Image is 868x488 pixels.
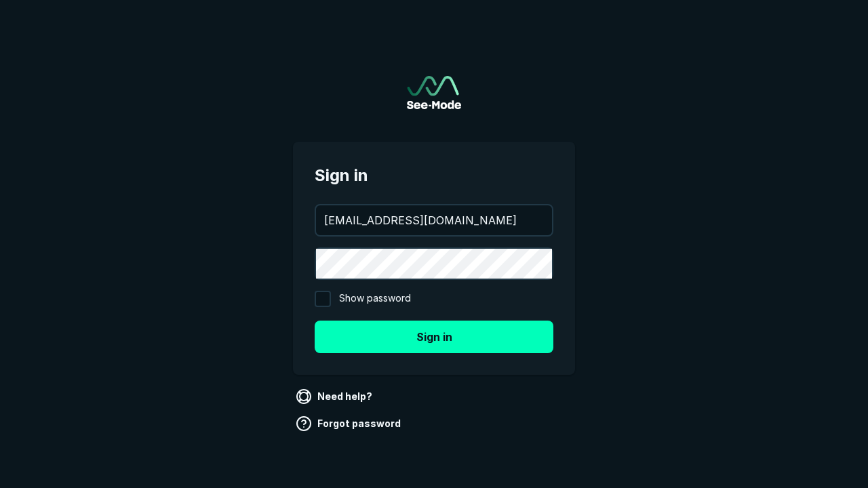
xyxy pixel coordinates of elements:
[407,76,461,109] img: See-Mode Logo
[293,386,378,407] a: Need help?
[315,321,553,353] button: Sign in
[293,413,406,434] a: Forgot password
[407,76,461,109] a: Go to sign in
[315,163,553,188] span: Sign in
[339,291,411,307] span: Show password
[316,205,552,235] input: your@email.com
